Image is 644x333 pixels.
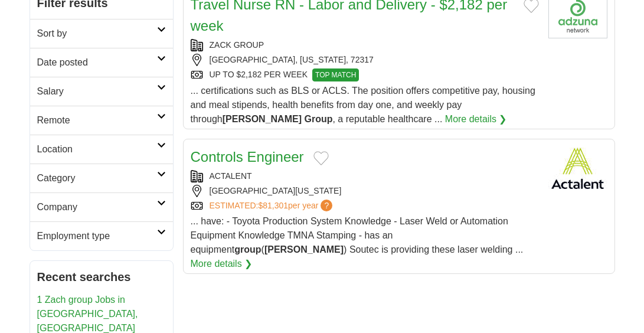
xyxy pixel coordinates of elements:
a: Employment type [30,221,173,250]
span: ... certifications such as BLS or ACLS. The position offers competitive pay, housing and meal sti... [191,86,535,124]
h2: Category [37,171,157,185]
h2: Location [37,142,157,156]
h2: Employment type [37,229,157,243]
h2: Date posted [37,56,157,70]
a: ESTIMATED:$81,301per year? [210,200,335,212]
a: Controls Engineer [191,149,304,165]
span: ? [321,200,332,211]
span: TOP MATCH [312,68,359,81]
a: Date posted [30,48,173,77]
strong: Group [304,114,332,124]
div: [GEOGRAPHIC_DATA], [US_STATE], 72317 [191,54,539,66]
a: Salary [30,77,173,106]
a: More details ❯ [191,257,253,271]
a: Remote [30,106,173,135]
strong: [PERSON_NAME] [223,114,302,124]
div: ZACK GROUP [191,39,539,51]
a: More details ❯ [445,112,507,126]
h2: Company [37,200,157,214]
button: Add to favorite jobs [313,151,329,165]
a: Location [30,135,173,164]
span: ... have: - Toyota Production System Knowledge - Laser Weld or Automation Equipment Knowledge TMN... [191,216,524,254]
div: UP TO $2,182 PER WEEK [191,68,539,81]
a: Sort by [30,19,173,48]
h2: Sort by [37,27,157,41]
h2: Remote [37,113,157,128]
img: Actalent logo [548,146,607,191]
a: ACTALENT [210,171,252,181]
a: Category [30,164,173,192]
div: [GEOGRAPHIC_DATA][US_STATE] [191,185,539,197]
h2: Salary [37,84,157,99]
h2: Recent searches [37,268,166,286]
a: 1 Zach group Jobs in [GEOGRAPHIC_DATA], [GEOGRAPHIC_DATA] [37,295,138,333]
span: $81,301 [258,201,288,210]
a: Company [30,192,173,221]
strong: [PERSON_NAME] [264,244,344,254]
strong: group [234,244,261,254]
